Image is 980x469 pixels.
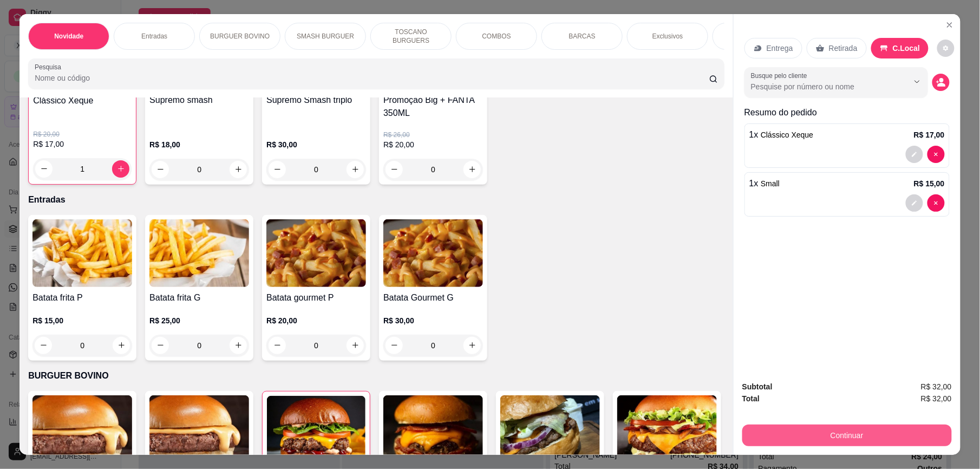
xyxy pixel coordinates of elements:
[893,43,920,54] p: C.Local
[751,81,891,92] input: Busque pelo cliente
[149,139,249,150] p: R$ 18,00
[28,369,724,382] p: BURGUER BOVINO
[112,160,129,178] button: increase-product-quantity
[906,146,923,163] button: decrease-product-quantity
[347,337,364,354] button: increase-product-quantity
[210,32,270,41] p: BURGUER BOVINO
[33,139,132,149] p: R$ 17,00
[32,291,132,304] h4: Batata frita P
[921,393,952,405] span: R$ 32,00
[347,161,364,178] button: increase-product-quantity
[266,291,366,304] h4: Batata gourmet P
[921,381,952,393] span: R$ 32,00
[749,177,780,190] p: 1 x
[829,43,858,54] p: Retirada
[113,337,130,354] button: increase-product-quantity
[742,394,760,403] strong: Total
[266,219,366,287] img: product-image
[33,94,132,107] h4: Clássico Xeque
[941,16,958,34] button: Close
[32,219,132,287] img: product-image
[266,94,366,107] h4: Supremo Smash triplo
[383,219,483,287] img: product-image
[149,315,249,326] p: R$ 25,00
[32,315,132,326] p: R$ 15,00
[383,395,483,463] img: product-image
[742,425,952,446] button: Continuar
[35,73,709,83] input: Pesquisa
[569,32,596,41] p: BARCAS
[383,94,483,120] h4: Promoção Big + FANTA 350ML
[744,106,950,119] p: Resumo do pedido
[617,395,717,463] img: product-image
[463,161,481,178] button: increase-product-quantity
[914,129,945,140] p: R$ 17,00
[749,128,814,141] p: 1 x
[742,382,773,391] strong: Subtotal
[141,32,167,41] p: Entradas
[383,315,483,326] p: R$ 30,00
[28,193,724,206] p: Entradas
[266,139,366,150] p: R$ 30,00
[652,32,683,41] p: Exclusivos
[927,146,945,163] button: decrease-product-quantity
[35,160,53,178] button: decrease-product-quantity
[761,131,813,139] span: Clássico Xeque
[383,139,483,150] p: R$ 20,00
[927,194,945,212] button: decrease-product-quantity
[230,337,247,354] button: increase-product-quantity
[149,291,249,304] h4: Batata frita G
[149,395,249,463] img: product-image
[937,40,955,57] button: decrease-product-quantity
[500,395,600,463] img: product-image
[751,71,811,80] label: Busque pelo cliente
[482,32,511,41] p: COMBOS
[269,337,286,354] button: decrease-product-quantity
[33,130,132,139] p: R$ 20,00
[152,161,169,178] button: decrease-product-quantity
[383,131,483,139] p: R$ 26,00
[230,161,247,178] button: increase-product-quantity
[54,32,83,41] p: Novidade
[932,74,950,91] button: decrease-product-quantity
[269,161,286,178] button: decrease-product-quantity
[35,62,65,71] label: Pesquisa
[266,315,366,326] p: R$ 20,00
[297,32,354,41] p: SMASH BURGUER
[463,337,481,354] button: increase-product-quantity
[386,161,403,178] button: decrease-product-quantity
[383,291,483,304] h4: Batata Gourmet G
[909,73,926,90] button: Show suggestions
[767,43,793,54] p: Entrega
[386,337,403,354] button: decrease-product-quantity
[906,194,923,212] button: decrease-product-quantity
[149,94,249,107] h4: Supremo smash
[152,337,169,354] button: decrease-product-quantity
[761,179,780,188] span: Small
[267,396,365,464] img: product-image
[32,395,132,463] img: product-image
[149,219,249,287] img: product-image
[380,28,442,45] p: TOSCANO BURGUERS
[914,178,945,189] p: R$ 15,00
[35,337,52,354] button: decrease-product-quantity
